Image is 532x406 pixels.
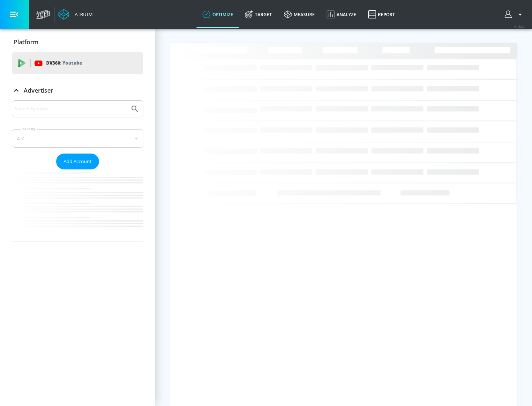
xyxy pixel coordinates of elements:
a: optimize [197,1,239,28]
a: Target [239,1,278,28]
nav: list of Advertiser [12,169,143,241]
a: Analyze [321,1,362,28]
a: Atrium [58,9,93,20]
p: Youtube [62,59,82,67]
p: Platform [14,38,38,46]
div: A-Z [12,129,143,148]
div: Atrium [72,11,93,18]
div: Advertiser [12,100,143,241]
span: v 4.32.0 [514,24,525,28]
button: Add Account [56,154,99,169]
span: Add Account [64,157,92,166]
div: DV360: Youtube [12,52,143,74]
a: measure [278,1,321,28]
input: Search by name [15,104,127,114]
p: DV360: [46,59,82,67]
a: Report [362,1,401,28]
label: Sort By [21,127,37,131]
div: Advertiser [12,80,143,101]
p: Advertiser [24,86,53,94]
div: Platform [12,32,143,52]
